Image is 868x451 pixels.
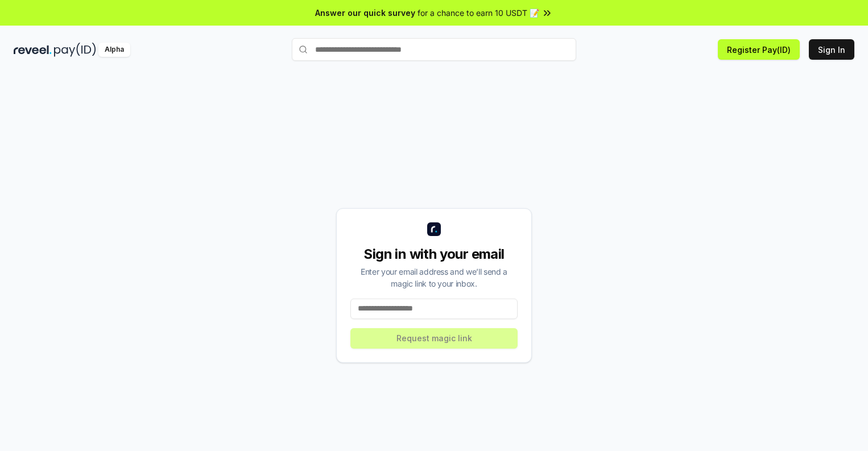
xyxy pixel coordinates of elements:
span: for a chance to earn 10 USDT 📝 [418,7,539,19]
img: logo_small [427,222,441,236]
span: Answer our quick survey [315,7,415,19]
button: Sign In [809,39,854,60]
button: Register Pay(ID) [718,39,800,60]
img: reveel_dark [14,43,52,57]
img: pay_id [54,43,96,57]
div: Alpha [98,43,130,57]
div: Enter your email address and we’ll send a magic link to your inbox. [350,266,518,289]
div: Sign in with your email [350,245,518,263]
